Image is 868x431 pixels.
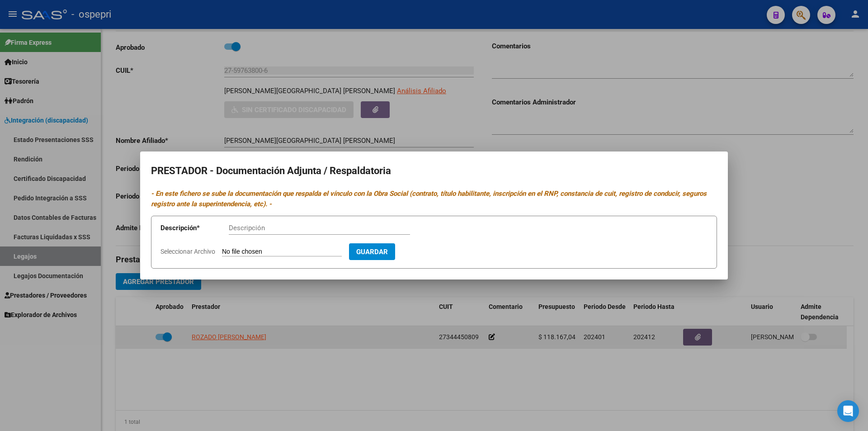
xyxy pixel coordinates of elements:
i: - En este fichero se sube la documentación que respalda el vínculo con la Obra Social (contrato, ... [151,189,707,208]
div: Open Intercom Messenger [837,400,859,422]
p: Descripción [160,223,229,233]
h2: PRESTADOR - Documentación Adjunta / Respaldatoria [151,162,717,180]
button: Guardar [349,243,395,260]
span: Guardar [356,248,388,256]
span: Seleccionar Archivo [160,248,215,255]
